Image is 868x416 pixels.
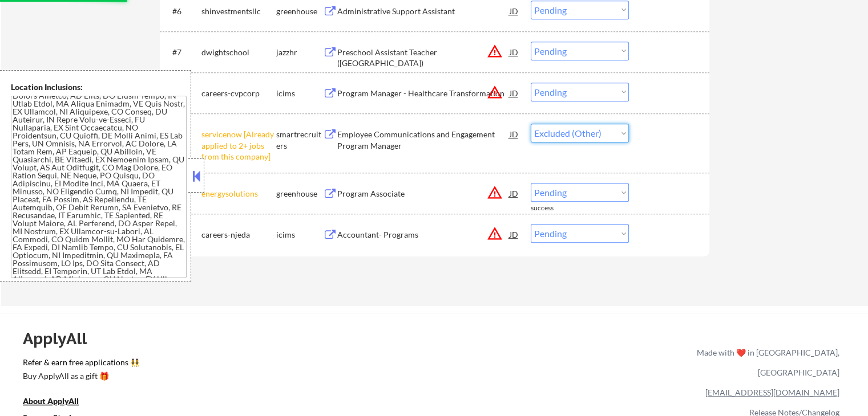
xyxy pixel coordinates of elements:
[508,83,520,103] div: JD
[508,183,520,203] div: JD
[276,47,323,58] div: jazzhr
[23,372,137,380] div: Buy ApplyAll as a gift 🎁
[337,129,510,151] div: Employee Communications and Engagement Program Manager
[172,6,192,17] div: #6
[276,88,323,99] div: icims
[11,81,187,93] div: Location Inclusions:
[172,47,192,58] div: #7
[276,6,323,17] div: greenhouse
[487,43,503,59] button: warning_amber
[337,188,510,199] div: Program Associate
[692,342,839,382] div: Made with ❤️ in [GEOGRAPHIC_DATA], [GEOGRAPHIC_DATA]
[201,6,276,17] div: shinvestmentsllc
[276,129,323,151] div: smartrecruiters
[337,6,510,17] div: Administrative Support Assistant
[705,388,839,397] a: [EMAIL_ADDRESS][DOMAIN_NAME]
[23,396,79,406] u: About ApplyAll
[23,370,137,385] a: Buy ApplyAll as a gift 🎁
[23,329,100,348] div: ApplyAll
[201,188,276,199] div: energysolutions
[487,84,503,100] button: warning_amber
[23,358,458,370] a: Refer & earn free applications 👯‍♀️
[487,185,503,201] button: warning_amber
[508,124,520,144] div: JD
[508,42,520,62] div: JD
[23,395,95,410] a: About ApplyAll
[201,88,276,99] div: careers-cvpcorp
[276,229,323,240] div: icims
[508,224,520,244] div: JD
[487,226,503,242] button: warning_amber
[201,229,276,240] div: careers-njeda
[337,47,510,69] div: Preschool Assistant Teacher ([GEOGRAPHIC_DATA])
[201,47,276,58] div: dwightschool
[531,203,576,213] div: success
[201,129,276,162] div: servicenow [Already applied to 2+ jobs from this company]
[337,229,510,240] div: Accountant- Programs
[276,188,323,199] div: greenhouse
[337,88,510,99] div: Program Manager - Healthcare Transformation
[508,1,520,21] div: JD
